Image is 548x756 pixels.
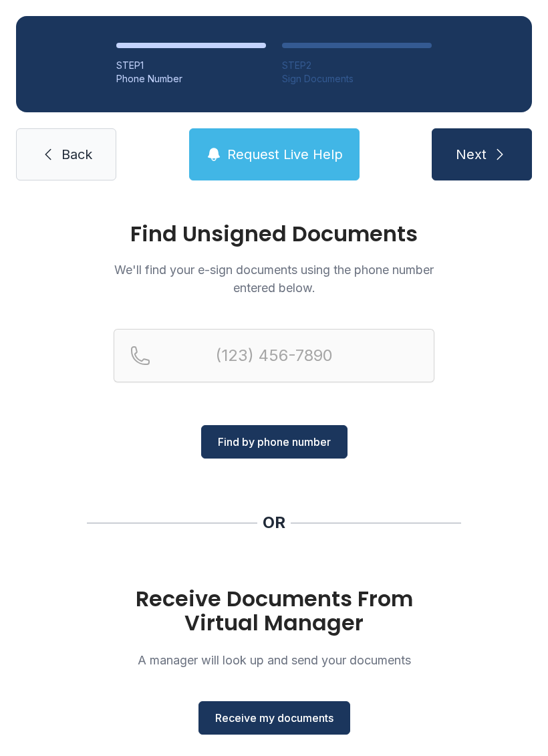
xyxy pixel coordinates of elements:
[456,145,487,164] span: Next
[218,434,331,450] span: Find by phone number
[116,72,266,86] div: Phone Number
[114,223,434,245] h1: Find Unsigned Documents
[114,651,434,669] p: A manager will look up and send your documents
[215,710,333,726] span: Receive my documents
[116,59,266,72] div: STEP 1
[114,329,434,382] input: Reservation phone number
[114,587,434,635] h1: Receive Documents From Virtual Manager
[114,261,434,297] p: We'll find your e-sign documents using the phone number entered below.
[61,145,92,164] span: Back
[227,145,343,164] span: Request Live Help
[282,72,432,86] div: Sign Documents
[282,59,432,72] div: STEP 2
[263,512,285,533] div: OR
